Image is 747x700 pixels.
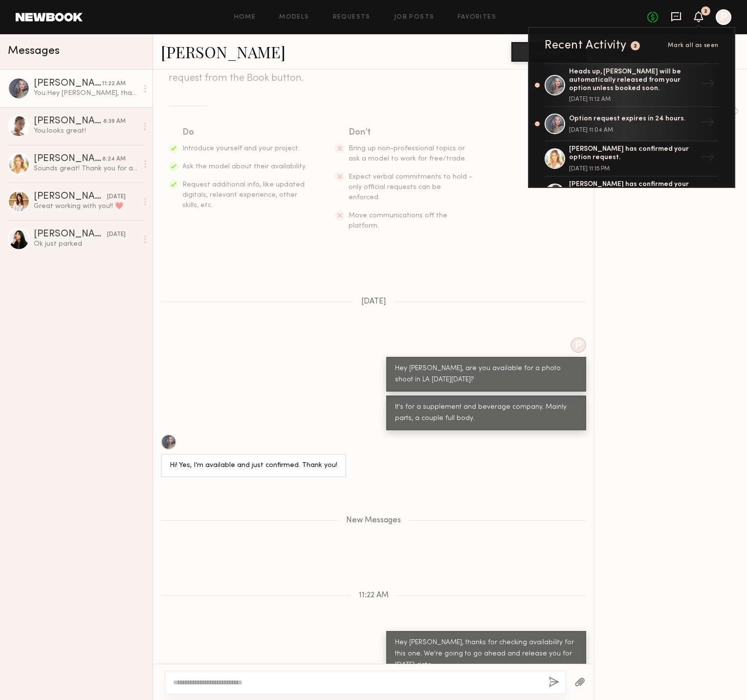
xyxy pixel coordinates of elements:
[668,43,719,48] span: Mark all as seen
[696,111,719,137] div: →
[349,145,466,162] span: Bring up non-professional topics or ask a model to work for free/trade.
[545,107,719,141] a: Option request expires in 24 hours.[DATE] 11:04 AM→
[634,44,637,49] div: 2
[161,41,286,62] a: [PERSON_NAME]
[102,79,126,89] div: 11:22 AM
[569,181,696,197] div: [PERSON_NAME] has confirmed your booking request.
[102,155,126,164] div: 8:24 AM
[34,126,138,136] div: You: looks great!
[182,182,305,209] span: Request additional info, like updated digitals, relevant experience, other skills, etc.
[34,154,102,164] div: [PERSON_NAME]
[569,96,696,102] div: [DATE] 11:12 AM
[34,164,138,173] div: Sounds great! Thank you for all of these details.
[170,460,337,471] div: Hi! Yes, I’m available and just confirmed. Thank you!
[696,181,719,207] div: →
[182,145,300,152] span: Introduce yourself and your project.
[349,126,474,140] div: Don’t
[458,14,496,21] a: Favorites
[182,126,308,140] div: Do
[569,166,696,172] div: [DATE] 11:15 PM
[349,174,472,201] span: Expect verbal commitments to hold - only official requests can be enforced.
[34,239,138,249] div: Ok just parked
[107,192,126,202] div: [DATE]
[545,63,719,107] a: Heads up, [PERSON_NAME] will be automatically released from your option unless booked soon.[DATE]...
[346,516,401,525] span: New Messages
[696,146,719,171] div: →
[361,298,386,306] span: [DATE]
[182,163,307,170] span: Ask the model about their availability.
[569,127,696,133] div: [DATE] 11:04 AM
[34,192,107,202] div: [PERSON_NAME]
[704,9,707,14] div: 2
[569,145,696,162] div: [PERSON_NAME] has confirmed your option request.
[395,402,577,424] div: It's for a supplement and beverage company. Mainly parts, a couple full body.
[696,72,719,98] div: →
[34,117,103,126] div: [PERSON_NAME]
[349,212,447,229] span: Move communications off the platform.
[234,14,256,21] a: Home
[279,14,309,21] a: Models
[107,230,126,239] div: [DATE]
[511,42,586,62] button: Book model
[8,46,60,57] span: Messages
[716,9,731,25] a: P
[34,79,102,89] div: [PERSON_NAME]
[34,202,138,211] div: Great working with you!! ❤️
[395,637,577,671] div: Hey [PERSON_NAME], thanks for checking availability for this one. We're going to go ahead and rel...
[545,40,627,51] div: Recent Activity
[359,591,389,600] span: 11:22 AM
[34,89,138,98] div: You: Hey [PERSON_NAME], thanks for checking availability for this one. We're going to go ahead an...
[34,230,107,239] div: [PERSON_NAME]
[569,115,696,123] div: Option request expires in 24 hours.
[511,47,586,55] a: Book model
[395,363,577,386] div: Hey [PERSON_NAME], are you available for a photo shoot in LA [DATE][DATE]?
[545,177,719,212] a: [PERSON_NAME] has confirmed your booking request.→
[394,14,435,21] a: Job Posts
[103,117,126,126] div: 8:39 AM
[545,141,719,177] a: [PERSON_NAME] has confirmed your option request.[DATE] 11:15 PM→
[333,14,371,21] a: Requests
[569,68,696,93] div: Heads up, [PERSON_NAME] will be automatically released from your option unless booked soon.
